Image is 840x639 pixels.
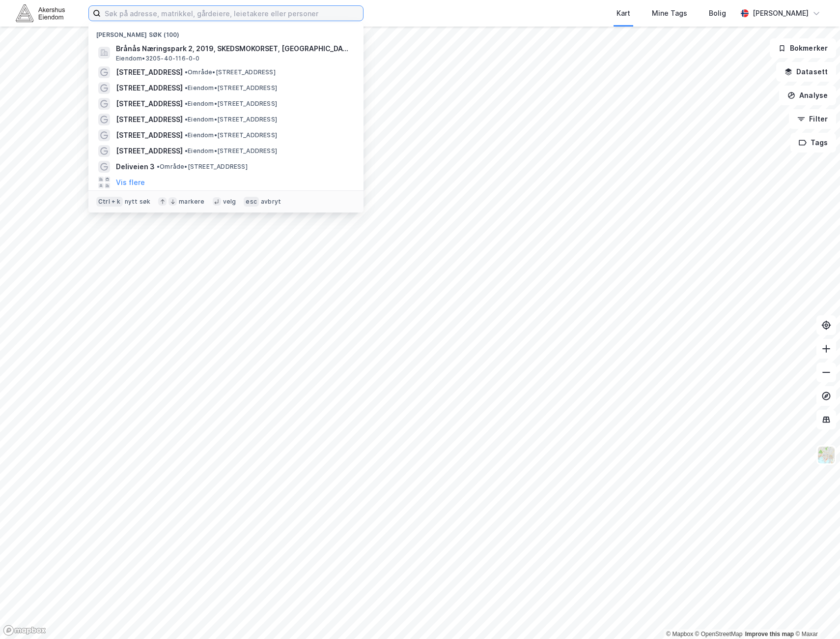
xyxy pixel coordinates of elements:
span: • [185,116,188,123]
a: Mapbox [666,631,693,638]
span: Eiendom • [STREET_ADDRESS] [185,131,277,139]
span: [STREET_ADDRESS] [116,82,183,94]
button: Tags [790,133,836,152]
span: • [185,84,188,91]
button: Datasett [776,62,836,82]
span: [STREET_ADDRESS] [116,145,183,157]
div: Ctrl + k [96,197,123,207]
input: Søk på adresse, matrikkel, gårdeiere, leietakere eller personer [101,6,363,21]
span: Brånås Næringspark 2, 2019, SKEDSMOKORSET, [GEOGRAPHIC_DATA] [116,43,352,55]
div: Bolig [709,7,726,19]
span: Eiendom • [STREET_ADDRESS] [185,116,277,123]
span: • [185,131,188,139]
span: Eiendom • [STREET_ADDRESS] [185,100,277,108]
div: Kontrollprogram for chat [791,592,840,639]
div: velg [223,198,236,206]
span: [STREET_ADDRESS] [116,98,183,110]
div: nytt søk [125,198,151,206]
a: Mapbox homepage [3,625,46,636]
span: • [157,163,160,170]
span: [STREET_ADDRESS] [116,66,183,78]
span: [STREET_ADDRESS] [116,129,183,141]
span: Eiendom • [STREET_ADDRESS] [185,147,277,155]
button: Vis flere [116,177,145,188]
iframe: Chat Widget [791,592,840,639]
span: Område • [STREET_ADDRESS] [185,68,276,76]
span: [STREET_ADDRESS] [116,114,183,125]
span: Eiendom • [STREET_ADDRESS] [185,84,277,92]
div: Mine Tags [652,7,687,19]
div: avbryt [261,198,281,206]
button: Filter [789,109,836,129]
div: Kart [616,7,630,19]
button: Analyse [779,86,836,105]
span: • [185,100,188,107]
div: esc [244,197,259,207]
span: Eiendom • 3205-40-116-0-0 [116,55,200,62]
a: OpenStreetMap [695,631,743,638]
span: • [185,68,188,76]
div: markere [179,198,204,206]
div: [PERSON_NAME] søk (100) [88,23,364,41]
a: Improve this map [745,631,794,638]
img: akershus-eiendom-logo.9091f326c980b4bce74ccdd9f866810c.svg [16,4,65,22]
div: [PERSON_NAME] [753,7,809,19]
span: Deliveien 3 [116,161,155,173]
button: Bokmerker [770,38,836,58]
span: • [185,147,188,154]
img: Z [817,446,836,464]
span: Område • [STREET_ADDRESS] [157,163,248,171]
